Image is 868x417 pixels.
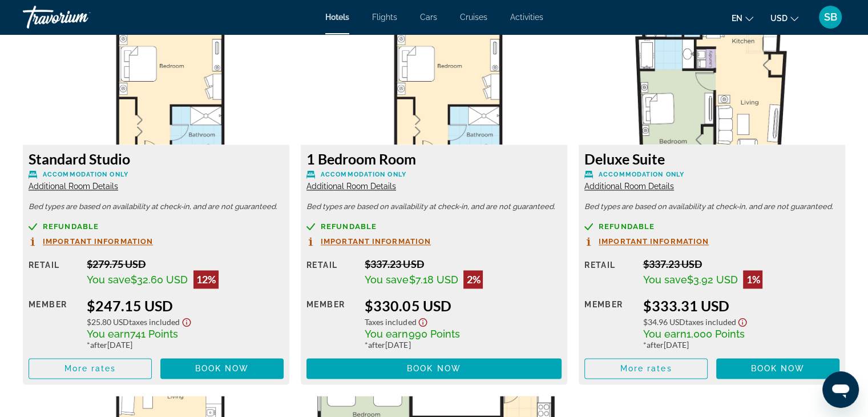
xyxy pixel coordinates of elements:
div: Retail [29,258,78,288]
span: Refundable [321,223,377,230]
button: Important Information [29,236,153,246]
span: More rates [64,364,116,373]
button: Show Taxes and Fees disclaimer [416,314,430,327]
span: en [732,14,742,23]
a: Cars [420,13,437,22]
span: Additional Room Details [584,182,674,191]
div: * [DATE] [365,340,562,350]
span: Book now [751,364,805,373]
span: Additional Room Details [29,182,118,191]
p: Bed types are based on availability at check-in, and are not guaranteed. [29,203,284,211]
span: Taxes included [685,317,736,327]
span: 1,000 Points [686,328,744,340]
button: Book now [306,358,562,379]
a: Hotels [325,13,349,22]
h3: 1 Bedroom Room [306,150,562,167]
button: Change currency [770,10,798,26]
div: Retail [584,258,634,288]
button: More rates [29,358,152,379]
span: $7.18 USD [409,274,458,286]
span: $3.92 USD [687,274,737,286]
div: $337.23 USD [365,258,562,270]
span: Refundable [43,223,99,230]
div: $330.05 USD [365,297,562,314]
iframe: Button to launch messaging window [822,371,859,408]
span: Taxes included [129,317,180,327]
span: Additional Room Details [306,182,396,191]
span: Important Information [43,238,153,245]
div: * [DATE] [643,340,839,350]
span: Accommodation Only [43,171,128,178]
span: after [368,340,385,350]
span: after [646,340,663,350]
span: Taxes included [365,317,416,327]
h3: Deluxe Suite [584,150,839,167]
a: Travorium [23,2,137,32]
p: Bed types are based on availability at check-in, and are not guaranteed. [306,203,562,211]
span: Important Information [321,238,431,245]
button: Important Information [584,236,709,246]
span: Refundable [599,223,655,230]
a: Cruises [460,13,487,22]
button: Show Taxes and Fees disclaimer [736,314,749,327]
span: SB [824,11,837,23]
button: Change language [732,10,753,26]
span: $25.80 USD [87,317,129,327]
span: More rates [620,364,672,373]
p: Bed types are based on availability at check-in, and are not guaranteed. [584,203,839,211]
span: 741 Points [130,328,178,340]
span: $34.96 USD [643,317,685,327]
img: Standard Studio [23,2,289,145]
div: 1% [743,270,762,288]
span: You save [87,274,131,286]
span: Book now [407,364,461,373]
div: Member [306,297,356,350]
img: Deluxe Suite [579,2,845,145]
a: Refundable [29,222,284,231]
span: after [90,340,107,350]
a: Refundable [306,222,562,231]
span: You save [643,274,687,286]
h3: Standard Studio [29,150,284,167]
span: You earn [643,328,686,340]
span: Accommodation Only [321,171,406,178]
span: You earn [87,328,130,340]
div: 12% [193,270,219,288]
button: User Menu [815,5,845,29]
span: Important Information [599,238,709,245]
div: Member [584,297,634,350]
div: $337.23 USD [643,258,839,270]
span: Book now [195,364,249,373]
div: $247.15 USD [87,297,284,314]
span: USD [770,14,788,23]
button: Book now [716,358,839,379]
button: Important Information [306,236,431,246]
a: Activities [510,13,543,22]
button: More rates [584,358,708,379]
button: Show Taxes and Fees disclaimer [180,314,193,327]
div: * [DATE] [87,340,284,350]
span: $32.60 USD [131,274,188,286]
div: $333.31 USD [643,297,839,314]
div: 2% [463,270,483,288]
span: Accommodation Only [599,171,684,178]
span: 990 Points [408,328,459,340]
div: $279.75 USD [87,258,284,270]
button: Book now [160,358,284,379]
span: You save [365,274,409,286]
img: 1 Bedroom Room [301,2,567,145]
div: Retail [306,258,356,288]
a: Refundable [584,222,839,231]
div: Member [29,297,78,350]
a: Flights [372,13,397,22]
span: You earn [365,328,408,340]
